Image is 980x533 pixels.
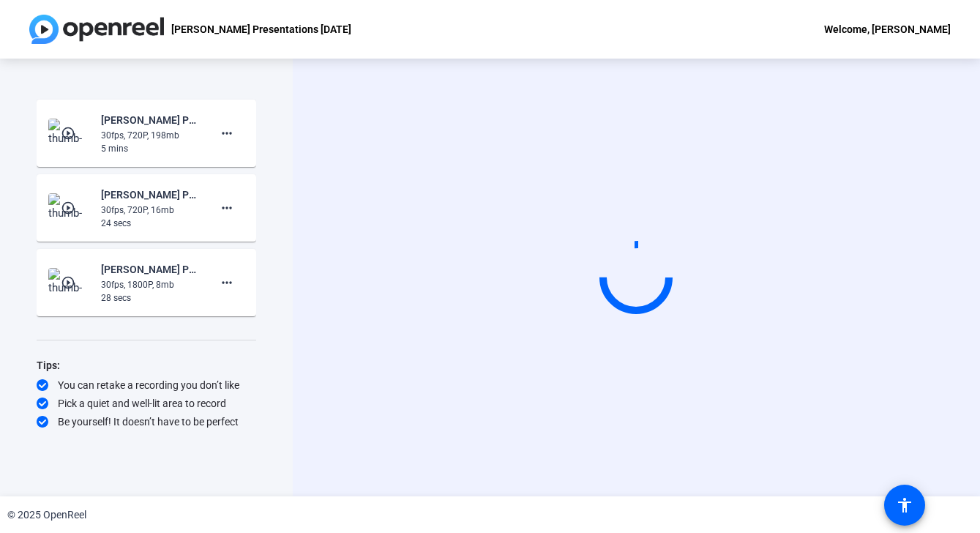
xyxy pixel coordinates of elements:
[101,111,199,129] div: [PERSON_NAME] Presentations-[PERSON_NAME] Presentations August 2025-1755118868032-webcam
[171,20,351,38] p: [PERSON_NAME] Presentations [DATE]
[37,396,256,411] div: Pick a quiet and well-lit area to record
[896,496,913,514] mat-icon: accessibility
[37,357,256,374] div: Tips:
[101,129,199,142] div: 30fps, 720P, 198mb
[101,291,199,305] div: 28 secs
[218,124,236,142] mat-icon: more_horiz
[101,217,199,230] div: 24 secs
[101,278,199,291] div: 30fps, 1800P, 8mb
[48,268,91,297] img: thumb-nail
[824,20,951,38] div: Welcome, [PERSON_NAME]
[101,186,199,204] div: [PERSON_NAME] Presentations-[PERSON_NAME] Presentations August 2025-1755118437549-webcam
[101,261,199,278] div: [PERSON_NAME] Presentations-[PERSON_NAME] Presentations August 2025-1755117058087-screen
[29,15,164,44] img: OpenReel logo
[218,274,236,291] mat-icon: more_horiz
[37,414,256,429] div: Be yourself! It doesn’t have to be perfect
[61,275,78,290] mat-icon: play_circle_outline
[7,507,86,523] div: © 2025 OpenReel
[218,199,236,217] mat-icon: more_horiz
[37,378,256,392] div: You can retake a recording you don’t like
[48,193,91,223] img: thumb-nail
[101,142,199,155] div: 5 mins
[61,126,78,141] mat-icon: play_circle_outline
[101,204,199,217] div: 30fps, 720P, 16mb
[48,119,91,148] img: thumb-nail
[61,201,78,215] mat-icon: play_circle_outline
